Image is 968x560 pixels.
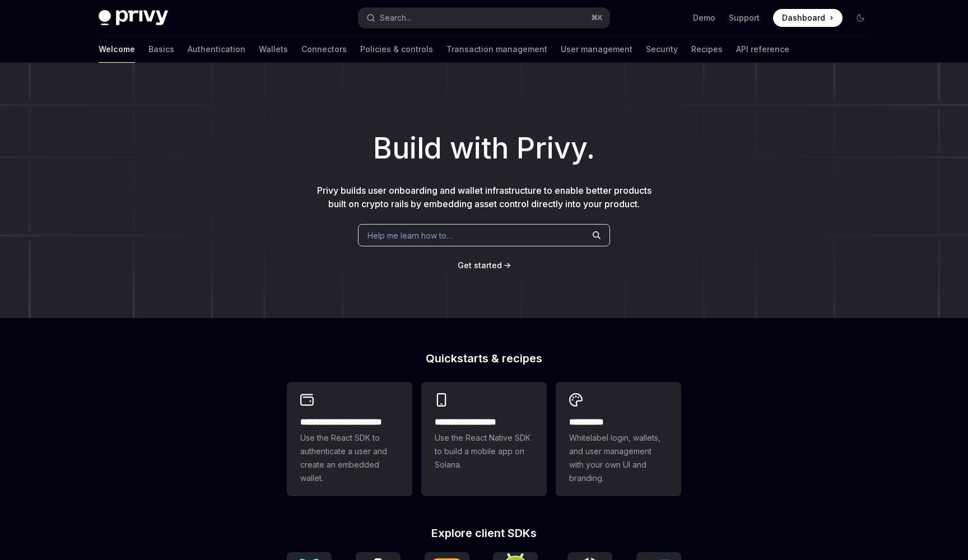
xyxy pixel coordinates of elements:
h2: Explore client SDKs [287,528,681,539]
span: Get started [458,260,502,270]
div: Search... [380,11,411,25]
a: User management [561,36,632,63]
a: Dashboard [773,9,843,27]
a: Policies & controls [360,36,433,63]
a: Recipes [691,36,723,63]
span: Dashboard [782,12,825,24]
a: Transaction management [446,36,547,63]
span: Use the React SDK to authenticate a user and create an embedded wallet. [300,431,399,485]
span: Use the React Native SDK to build a mobile app on Solana. [435,431,533,472]
span: Help me learn how to… [367,230,453,241]
a: Basics [148,36,174,63]
a: Demo [693,12,715,24]
span: ⌘ K [591,13,603,22]
a: API reference [736,36,789,63]
span: Whitelabel login, wallets, and user management with your own UI and branding. [569,431,668,485]
button: Toggle dark mode [851,9,869,27]
h1: Build with Privy. [18,127,950,170]
img: dark logo [99,10,168,26]
a: Get started [458,260,502,271]
a: **** *****Whitelabel login, wallets, and user management with your own UI and branding. [556,382,681,496]
a: Support [729,12,760,24]
a: Authentication [188,36,245,63]
a: Wallets [259,36,288,63]
h2: Quickstarts & recipes [287,353,681,364]
a: **** **** **** ***Use the React Native SDK to build a mobile app on Solana. [421,382,547,496]
button: Open search [359,8,609,28]
span: Privy builds user onboarding and wallet infrastructure to enable better products built on crypto ... [317,185,651,209]
a: Security [646,36,678,63]
a: Connectors [301,36,347,63]
a: Welcome [99,36,135,63]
